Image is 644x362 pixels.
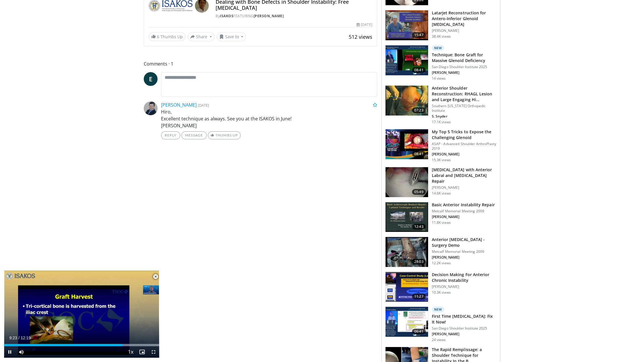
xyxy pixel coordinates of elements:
a: Message [181,131,207,139]
h3: My Top 5 Tricks to Expose the Challenging Glenoid [432,129,497,140]
img: 321600_0000_1.png.150x105_q85_crop-smart_upscale.jpg [386,272,428,302]
img: eolv1L8ZdYrFVOcH4xMDoxOjBrO-I4W8.150x105_q85_crop-smart_upscale.jpg [386,86,428,115]
a: [PERSON_NAME] [254,14,284,18]
video-js: Video Player [4,271,159,358]
a: 11:27 Decision Making For Anterior Chronic Instability [PERSON_NAME] 10.3K views [385,272,497,302]
p: San Diego Shoulder Institute 2025 [432,326,497,331]
span: 28:03 [412,259,426,265]
div: [DATE] [356,22,372,27]
h3: Latarjet Reconstruction for Antero-Inferior Glenoid [MEDICAL_DATA] [432,10,497,27]
p: [PERSON_NAME] [432,255,497,260]
button: Mute [16,346,27,358]
p: [PERSON_NAME] [432,70,497,75]
h3: Technique: Bone Graft for Massive Glenoid Deficiency [432,52,497,63]
span: 08:41 [412,151,426,157]
a: [PERSON_NAME] [161,102,197,108]
p: ASAP - Advanced Shoulder ArthroPlasty 2019 [432,142,497,151]
a: ISAKOS [220,14,233,18]
small: [DATE] [198,103,209,108]
span: 05:49 [412,189,426,195]
p: New [432,45,444,51]
button: Save to [217,32,246,41]
p: 24 views [432,338,446,342]
span: Comments 1 [144,60,377,68]
div: By FEATURING [216,14,372,19]
a: 28:03 Anterior [MEDICAL_DATA] - Surgery Demo Metcalf Memorial Meeting 2009 [PERSON_NAME] 12.2K views [385,237,497,267]
h3: Decision Making For Anterior Chronic Instability [432,272,497,283]
span: / [18,336,20,340]
img: Avatar [144,101,158,115]
h3: [MEDICAL_DATA] with Anterior Labral and [MEDICAL_DATA] Repair [432,167,497,184]
p: 38.4K views [432,34,451,39]
button: Playback Rate [125,346,136,358]
button: Share [188,32,214,41]
h3: Anterior Shoulder Reconstruction: RHAGL Lesion and Large Engaging Hi… [432,85,497,103]
p: 17.1K views [432,120,451,124]
p: Southern [US_STATE] Orthopedic Institute [432,104,497,113]
span: 11:27 [412,294,426,299]
a: 6 Thumbs Up [149,32,185,41]
span: 15:47 [412,32,426,38]
button: Pause [4,346,16,358]
h3: Basic Anterior Instability Repair [432,202,495,208]
p: [PERSON_NAME] [432,152,497,157]
h3: Anterior [MEDICAL_DATA] - Surgery Demo [432,237,497,248]
button: Fullscreen [148,346,159,358]
p: 15.3K views [432,158,451,162]
span: 12:19 [21,336,31,340]
img: 38708_0000_3.png.150x105_q85_crop-smart_upscale.jpg [386,10,428,40]
img: 10312_3.png.150x105_q85_crop-smart_upscale.jpg [386,167,428,197]
a: 05:49 [MEDICAL_DATA] with Anterior Labral and [MEDICAL_DATA] Repair [PERSON_NAME] 14.6K views [385,167,497,197]
a: E [144,72,158,86]
a: 08:41 My Top 5 Tricks to Expose the Challenging Glenoid ASAP - Advanced Shoulder ArthroPlasty 201... [385,129,497,162]
h3: First Time [MEDICAL_DATA]: Fix It Now! [432,313,497,325]
p: Metcalf Memorial Meeting 2009 [432,249,497,254]
img: 068392e2-30db-45b7-b151-068b993ae4d9.150x105_q85_crop-smart_upscale.jpg [386,45,428,75]
span: 08:41 [412,67,426,73]
img: 563805_3.png.150x105_q85_crop-smart_upscale.jpg [386,202,428,232]
p: 10.3K views [432,290,451,295]
span: 512 views [349,33,372,40]
p: [PERSON_NAME] [432,185,497,190]
p: San Diego Shoulder Institute 2025 [432,65,497,69]
a: 06:41 New First Time [MEDICAL_DATA]: Fix It Now! San Diego Shoulder Institute 2025 [PERSON_NAME] ... [385,307,497,342]
a: Reply [161,131,180,139]
button: Close [150,271,161,283]
img: 520775e4-b945-4e52-ae3a-b4b1d9154673.150x105_q85_crop-smart_upscale.jpg [386,307,428,337]
a: 07:23 Anterior Shoulder Reconstruction: RHAGL Lesion and Large Engaging Hi… Southern [US_STATE] O... [385,85,497,124]
span: 12:43 [412,224,426,230]
span: 06:41 [412,329,426,334]
p: [PERSON_NAME] [432,332,497,336]
p: Hiro, Excellent technique as always. See you at the ISAKOS in June! [PERSON_NAME] [161,108,377,129]
p: 14.6K views [432,191,451,196]
img: 640207_3.png.150x105_q85_crop-smart_upscale.jpg [386,237,428,267]
span: 07:23 [412,107,426,113]
div: Progress Bar [4,344,159,346]
img: b61a968a-1fa8-450f-8774-24c9f99181bb.150x105_q85_crop-smart_upscale.jpg [386,129,428,159]
p: 11.8K views [432,220,451,225]
a: 12:43 Basic Anterior Instability Repair Metcalf Memorial Meeting 2009 [PERSON_NAME] 11.8K views [385,202,497,232]
p: Metcalf Memorial Meeting 2009 [432,209,495,213]
p: [PERSON_NAME] [432,28,497,33]
p: [PERSON_NAME] [432,215,495,219]
p: 14 views [432,76,446,81]
a: Thumbs Up [208,131,240,139]
a: 08:41 New Technique: Bone Graft for Massive Glenoid Deficiency San Diego Shoulder Institute 2025 ... [385,45,497,81]
p: New [432,307,444,312]
span: 9:23 [9,336,17,340]
p: 12.2K views [432,261,451,265]
button: Enable picture-in-picture mode [136,346,148,358]
a: 15:47 Latarjet Reconstruction for Antero-Inferior Glenoid [MEDICAL_DATA] [PERSON_NAME] 38.4K views [385,10,497,41]
p: S. Snyder [432,114,497,119]
span: 6 [157,34,159,39]
p: [PERSON_NAME] [432,284,497,289]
